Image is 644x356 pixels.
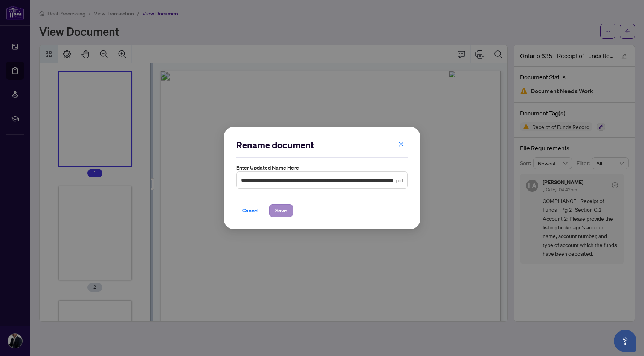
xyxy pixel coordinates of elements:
[614,330,636,352] button: Open asap
[269,204,293,217] button: Save
[242,205,259,217] span: Cancel
[398,142,404,147] span: close
[275,205,287,217] span: Save
[236,164,408,172] label: Enter updated name here
[236,139,408,151] h2: Rename document
[394,176,403,184] span: .pdf
[236,204,265,217] button: Cancel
